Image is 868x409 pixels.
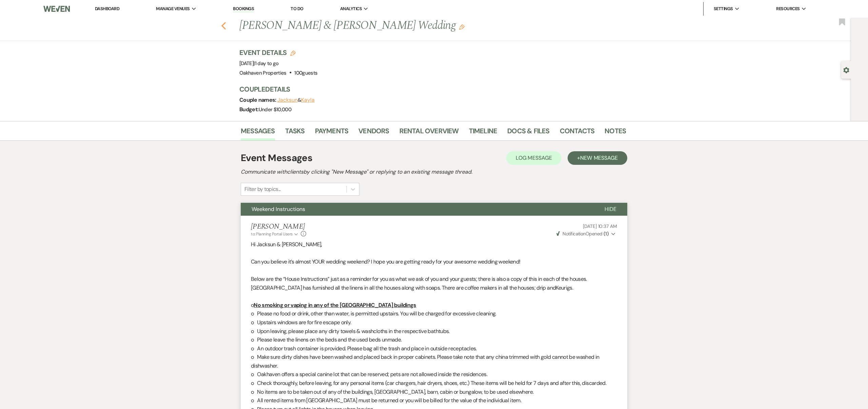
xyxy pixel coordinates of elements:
[776,5,800,12] span: Resources
[241,151,312,165] h1: Event Messages
[277,97,314,103] span: &
[254,301,416,309] u: No smoking or vaping in any of the [GEOGRAPHIC_DATA] buildings
[580,154,618,161] span: New Message
[156,5,190,12] span: Manage Venues
[714,5,733,12] span: Settings
[233,6,254,12] a: Bookings
[277,97,297,103] button: Jacksun
[604,231,609,237] strong: ( 1 )
[251,231,299,237] button: to: Planning Portal Users
[239,48,317,57] h3: Event Details
[583,223,617,229] span: [DATE] 10:37 AM
[241,125,275,140] a: Messages
[315,125,349,140] a: Payments
[241,203,594,216] button: Weekend Instructions
[506,151,561,165] button: Log Message
[516,154,552,161] span: Log Message
[43,2,70,16] img: Weven Logo
[251,371,487,378] span: o Oakhaven offers a special canine lot that can be reserved; pets are not allowed inside the resi...
[251,345,477,352] span: o An outdoor trash container is provided. Please bag all the trash and place in outside receptacles.
[251,336,401,343] span: o Please leave the linens on the beds and the used beds unmade.
[555,230,617,237] button: NotificationOpened (1)
[251,388,533,395] span: o No items are to be taken out of any of the buildings, [GEOGRAPHIC_DATA], barn, cabin or bungalo...
[568,151,627,165] button: +New Message
[239,70,287,76] span: Oakhaven Properties
[251,310,496,317] span: o Please no food or drink, other than water, is permitted upstairs. You will be charged for exces...
[251,301,254,309] span: o
[605,125,626,140] a: Notes
[239,106,259,113] span: Budget:
[560,125,595,140] a: Contacts
[252,206,305,213] span: Weekend Instructions
[239,60,279,67] span: [DATE]
[556,231,609,237] span: Opened
[251,241,322,248] span: Hi Jacksun & [PERSON_NAME],
[291,6,303,12] a: To Do
[251,319,351,326] span: o Upstairs windows are for fire escape only.
[251,397,521,404] span: o All rented items from [GEOGRAPHIC_DATA] must be returned or you will be billed for the value of...
[285,125,305,140] a: Tasks
[251,258,520,265] span: Can you believe it’s almost YOUR wedding weekend? I hope you are getting ready for your awesome w...
[251,222,306,231] h5: [PERSON_NAME]
[241,168,627,176] h2: Communicate with clients by clicking "New Message" or replying to an existing message thread.
[843,66,849,73] button: Open lead details
[251,328,450,335] span: o Upon leaving, please place any dirty towels & washcloths in the respective bathtubs.
[556,284,573,291] span: Keurigs.
[358,125,389,140] a: Vendors
[244,185,281,193] div: Filter by topics...
[507,125,549,140] a: Docs & Files
[251,275,587,291] span: Below are the “House Instructions” just as a reminder for you as what we ask of you and your gues...
[255,60,279,67] span: 1 day to go
[251,231,293,237] span: to: Planning Portal Users
[301,97,315,103] button: Kayla
[251,353,599,369] span: o Make sure dirty dishes have been washed and placed back in proper cabinets. Please take note th...
[605,206,616,213] span: Hide
[594,203,627,216] button: Hide
[95,6,119,12] a: Dashboard
[254,60,278,67] span: |
[239,84,619,94] h3: Couple Details
[563,231,585,237] span: Notification
[399,125,459,140] a: Rental Overview
[294,70,317,76] span: 100 guests
[239,18,543,34] h1: [PERSON_NAME] & [PERSON_NAME] Wedding
[340,5,362,12] span: Analytics
[469,125,497,140] a: Timeline
[259,106,292,113] span: Under $10,000
[251,379,606,387] span: o Check thoroughly, before leaving, for any personal items (car chargers, hair dryers, shoes, etc...
[239,96,277,103] span: Couple names:
[459,24,465,30] button: Edit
